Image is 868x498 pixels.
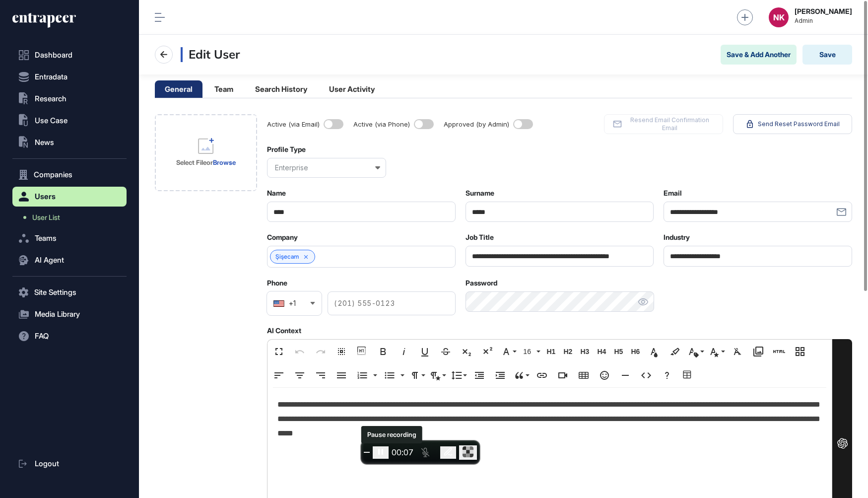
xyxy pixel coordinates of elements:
[637,365,656,385] button: Code View
[176,158,206,166] strong: Select File
[436,342,455,361] button: Strikethrough (⌘S)
[533,365,551,385] button: Insert Link (⌘K)
[275,253,299,260] a: Şişecam
[12,228,127,248] button: Teams
[802,45,852,65] button: Save
[176,158,236,167] div: or
[758,120,840,128] span: Send Reset Password Email
[35,193,56,201] span: Users
[374,342,393,361] button: Bold (⌘B)
[35,332,49,340] span: FAQ
[290,342,309,361] button: Undo (⌘Z)
[12,187,127,207] button: Users
[35,460,59,468] span: Logout
[466,189,494,197] label: Surname
[769,7,789,27] button: NK
[728,342,747,361] button: Clear Formatting
[770,342,789,361] button: Add HTML
[12,283,127,302] button: Site Settings
[733,114,852,134] button: Send Reset Password Email
[12,89,127,109] button: Research
[577,348,592,356] span: H3
[35,117,67,125] span: Use Case
[795,17,852,24] span: Admin
[12,67,127,87] button: Entradata
[35,95,67,103] span: Research
[395,342,413,361] button: Italic (⌘I)
[499,342,518,361] button: Font Family
[611,348,626,356] span: H5
[611,342,626,361] button: H5
[35,234,57,242] span: Teams
[12,133,127,152] button: News
[267,121,320,128] span: Active (via Email)
[686,342,705,361] button: Inline Class
[645,342,664,361] button: Text Color
[658,365,676,385] button: Help (⌘/)
[12,45,127,65] a: Dashboard
[398,365,405,385] button: Unordered List
[616,365,635,385] button: Insert Horizontal Line
[353,121,410,128] span: Active (via Phone)
[35,139,54,146] span: News
[428,365,447,385] button: Paragraph Style
[560,342,575,361] button: H2
[269,342,288,361] button: Fullscreen
[664,233,690,241] label: Industry
[478,342,497,361] button: Superscript
[512,365,531,385] button: Quote
[267,327,301,335] label: AI Context
[543,348,558,356] span: H1
[749,342,768,361] button: Media Library
[332,365,351,385] button: Align Justify
[466,233,494,241] label: Job Title
[35,256,64,264] span: AI Agent
[155,114,257,191] div: Select FileorBrowse
[791,342,809,361] button: Responsive Layout
[12,165,127,185] button: Companies
[491,365,510,385] button: Increase Indent (⌘])
[213,158,236,166] a: Browse
[12,454,127,474] a: Logout
[204,80,243,98] li: Team
[12,250,127,270] button: AI Agent
[267,233,298,241] label: Company
[415,342,434,361] button: Underline (⌘U)
[594,342,609,361] button: H4
[577,342,592,361] button: H3
[795,7,852,15] strong: [PERSON_NAME]
[678,365,697,385] button: Table Builder
[457,342,476,361] button: Subscript
[155,114,257,191] div: Profile Image
[311,365,330,385] button: Align Right
[628,342,643,361] button: H6
[35,73,67,81] span: Entradata
[311,342,330,361] button: Redo (⌘⇧Z)
[12,111,127,131] button: Use Case
[520,342,541,361] button: 16
[380,365,399,385] button: Unordered List
[181,47,240,62] h3: Edit User
[353,342,372,361] button: Show blocks
[12,304,127,324] button: Media Library
[267,279,287,287] label: Phone
[664,189,682,197] label: Email
[595,365,614,385] button: Emoticons
[553,365,572,385] button: Insert Video
[155,80,202,98] li: General
[17,209,127,226] a: User List
[290,365,309,385] button: Align Center
[574,365,593,385] button: Insert Table
[35,51,72,59] span: Dashboard
[34,171,72,179] span: Companies
[449,365,468,385] button: Line Height
[319,80,385,98] li: User Activity
[407,365,426,385] button: Paragraph Format
[353,365,372,385] button: Ordered List
[267,145,306,153] label: Profile Type
[289,300,296,307] div: +1
[267,189,286,197] label: Name
[470,365,489,385] button: Decrease Indent (⌘[)
[721,45,797,65] button: Save & Add Another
